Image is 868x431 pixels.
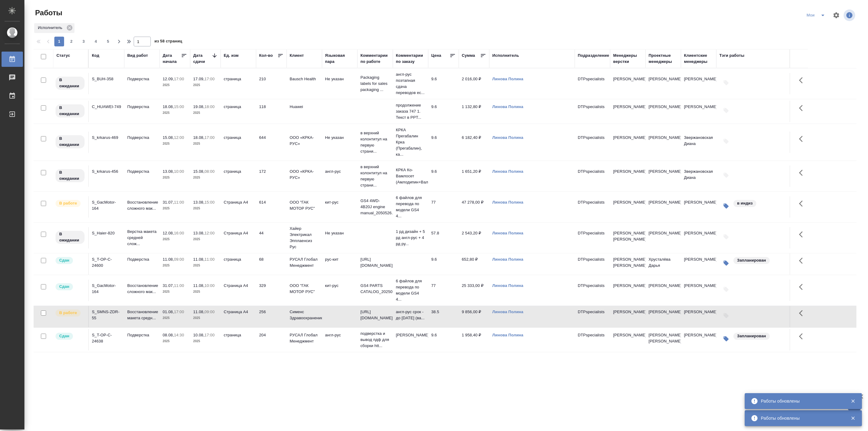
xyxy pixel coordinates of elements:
[193,231,204,235] p: 13.08,
[163,82,187,88] p: 2025
[174,283,184,288] p: 11:00
[92,53,99,59] div: Код
[127,53,148,59] div: Вид работ
[733,199,757,208] div: в индиз
[575,227,610,248] td: DTPspecialists
[396,332,425,338] p: [PERSON_NAME]
[163,53,181,65] div: Дата начала
[193,135,204,140] p: 18.08,
[55,76,85,90] div: Исполнитель назначен, приступать к работе пока рано
[737,333,766,339] p: Запланирован
[163,104,174,109] p: 18.08,
[59,77,81,89] p: В ожидании
[174,257,184,262] p: 09:00
[733,332,770,340] div: Запланирован
[92,309,121,321] div: S_SMNS-ZDR-55
[575,132,610,153] td: DTPspecialists
[163,231,174,235] p: 12.08,
[224,53,239,59] div: Ед. изм
[91,38,101,45] span: 4
[459,280,489,301] td: 25 333,00 ₽
[613,76,642,82] p: [PERSON_NAME]
[428,101,459,122] td: 9.6
[360,256,390,269] p: [URL][DOMAIN_NAME]..
[829,8,844,23] span: Настроить таблицу
[459,101,489,122] td: 1 132,80 ₽
[59,333,69,339] p: Сдан
[613,283,642,289] p: [PERSON_NAME]
[575,253,610,275] td: DTPspecialists
[459,165,489,187] td: 1 651,20 ₽
[681,280,716,301] td: [PERSON_NAME]
[67,37,76,46] button: 2
[256,306,287,327] td: 256
[290,104,319,110] p: Huawei
[325,53,354,65] div: Языковая пара
[428,73,459,94] td: 9.6
[127,135,157,141] p: Подверстка
[613,104,642,110] p: [PERSON_NAME]
[163,135,174,140] p: 15.08,
[733,256,770,265] div: Запланирован
[646,101,681,122] td: [PERSON_NAME]
[681,101,716,122] td: [PERSON_NAME]
[163,205,187,212] p: 2025
[193,333,204,337] p: 10.08,
[221,101,256,122] td: страница
[55,199,85,208] div: Исполнитель выполняет работу
[59,310,77,316] p: В работе
[174,77,184,81] p: 17:00
[221,196,256,218] td: Страница А4
[221,280,256,301] td: Страница А4
[221,329,256,350] td: страница
[575,196,610,218] td: DTPspecialists
[163,257,174,262] p: 11.08,
[256,196,287,218] td: 614
[193,175,218,181] p: 2025
[55,168,85,183] div: Исполнитель назначен, приступать к работе пока рано
[127,332,157,338] p: Подверстка
[737,257,766,263] p: Запланирован
[492,104,523,109] a: Линова Полина
[59,169,81,182] p: В ожидании
[613,199,642,205] p: [PERSON_NAME]
[719,76,733,89] button: Добавить тэги
[459,196,489,218] td: 47 278,00 ₽
[55,135,85,149] div: Исполнитель назначен, приступать к работе пока рано
[459,73,489,94] td: 2 016,00 ₽
[193,141,218,147] p: 2025
[59,136,81,148] p: В ожидании
[193,338,218,344] p: 2025
[127,76,157,82] p: Подверстка
[59,257,69,263] p: Сдан
[322,280,357,301] td: кит-рус
[575,329,610,350] td: DTPspecialists
[163,263,187,269] p: 2025
[459,227,489,248] td: 2 543,20 ₽
[193,263,218,269] p: 2025
[613,168,642,175] p: [PERSON_NAME]
[204,257,215,262] p: 11:00
[681,196,716,218] td: [PERSON_NAME]
[174,200,184,205] p: 11:00
[127,309,157,321] p: Восстановление макета средн...
[55,332,85,340] div: Менеджер проверил работу исполнителя, передает ее на следующий этап
[428,196,459,218] td: 77
[163,77,174,81] p: 12.09,
[795,196,810,211] button: Здесь прячутся важные кнопки
[193,310,204,314] p: 11.08,
[92,283,121,295] div: S_GacMotor-164
[795,329,810,344] button: Здесь прячутся важные кнопки
[719,332,733,346] button: Изменить тэги
[719,256,733,270] button: Изменить тэги
[163,141,187,147] p: 2025
[290,76,319,82] p: Bausch Health
[290,53,304,59] div: Клиент
[127,256,157,263] p: Подверстка
[681,329,716,350] td: [PERSON_NAME]
[681,306,716,327] td: [PERSON_NAME]
[360,53,390,65] div: Комментарии по работе
[492,283,523,288] a: Линова Полина
[193,169,204,174] p: 15.08,
[67,38,76,45] span: 2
